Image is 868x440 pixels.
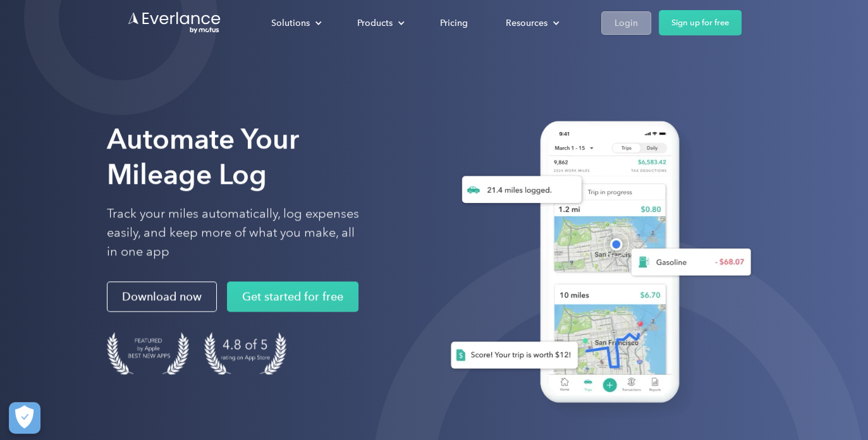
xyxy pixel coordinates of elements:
div: Solutions [271,15,310,31]
a: Sign up for free [659,10,742,35]
a: Get started for free [227,282,358,312]
a: Login [601,11,651,35]
div: Pricing [440,15,468,31]
button: Cookies Settings [9,402,40,434]
p: Track your miles automatically, log expenses easily, and keep more of what you make, all in one app [107,205,360,262]
div: Resources [506,15,547,31]
div: Resources [493,12,570,34]
img: Badge for Featured by Apple Best New Apps [107,333,189,375]
div: Products [357,15,393,31]
img: 4.9 out of 5 stars on the app store [204,333,286,375]
div: Login [614,15,638,31]
strong: Automate Your Mileage Log [107,122,299,191]
a: Pricing [427,12,480,34]
div: Products [345,12,415,34]
img: Everlance, mileage tracker app, expense tracking app [431,108,761,422]
a: Go to homepage [127,11,222,35]
a: Download now [107,282,217,312]
div: Solutions [259,12,332,34]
